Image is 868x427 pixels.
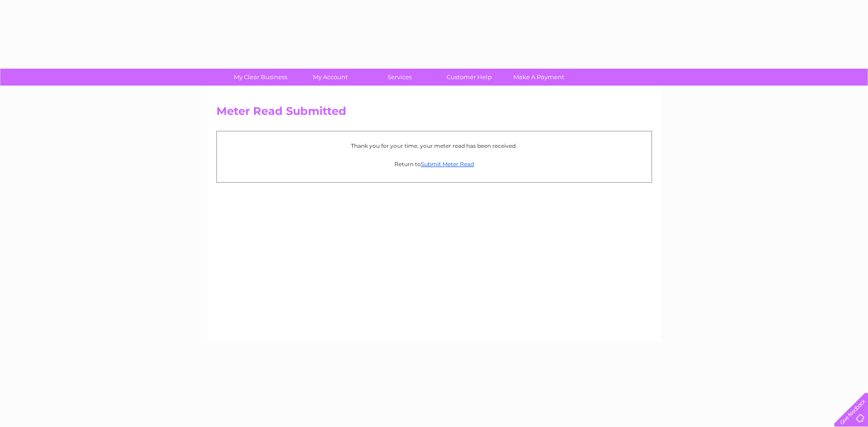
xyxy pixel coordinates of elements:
[362,69,437,86] a: Services
[431,69,507,86] a: Customer Help
[223,69,298,86] a: My Clear Business
[421,161,474,168] a: Submit Meter Read
[216,105,652,122] h2: Meter Read Submitted
[221,160,647,168] p: Return to
[292,69,368,86] a: My Account
[221,141,647,150] p: Thank you for your time, your meter read has been received.
[501,69,577,86] a: Make A Payment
